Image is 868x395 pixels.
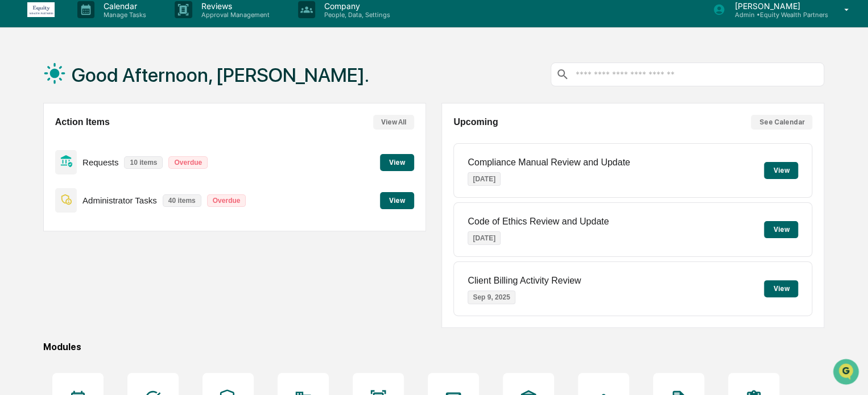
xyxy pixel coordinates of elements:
button: View [764,280,798,297]
p: How can we help? [11,24,207,42]
span: Pylon [113,193,138,201]
p: Manage Tasks [94,11,152,19]
a: View [380,194,414,205]
p: Overdue [168,156,208,169]
p: 10 items [124,156,163,169]
h1: Good Afternoon, [PERSON_NAME]. [72,64,369,86]
p: [DATE] [468,231,501,245]
a: 🖐️Preclearance [7,139,78,159]
button: See Calendar [751,115,812,130]
div: 🔎 [11,166,20,175]
p: [PERSON_NAME] [725,1,828,11]
span: Preclearance [23,143,73,155]
a: View [380,156,414,167]
div: 🖐️ [11,144,20,153]
a: Powered byPylon [80,192,138,201]
p: Sep 9, 2025 [468,290,515,304]
span: Attestations [94,143,141,155]
p: Approval Management [192,11,275,19]
button: Start new chat [193,90,207,104]
p: Client Billing Activity Review [468,276,581,286]
div: Start new chat [39,87,187,98]
p: Admin • Equity Wealth Partners [725,11,828,19]
h2: Upcoming [453,117,498,127]
span: Data Lookup [23,165,72,176]
button: View [764,162,798,179]
p: Reviews [192,1,275,11]
p: [DATE] [468,172,501,186]
p: Code of Ethics Review and Update [468,217,609,227]
button: View [380,192,414,209]
button: View All [373,115,414,130]
button: View [380,154,414,171]
p: Compliance Manual Review and Update [468,157,630,168]
h2: Action Items [55,117,110,127]
p: Administrator Tasks [82,196,157,205]
div: Modules [43,342,824,352]
img: logo [27,2,55,17]
iframe: Open customer support [832,357,862,388]
p: Overdue [207,194,246,207]
p: Calendar [94,1,152,11]
p: 40 items [163,194,201,207]
p: Requests [82,157,118,167]
p: Company [315,1,396,11]
div: We're available if you need us! [39,98,144,107]
button: View [764,221,798,238]
p: People, Data, Settings [315,11,396,19]
div: 🗄️ [82,144,92,153]
a: 🗄️Attestations [78,139,146,159]
a: 🔎Data Lookup [7,160,76,181]
img: 1746055101610-c473b297-6a78-478c-a979-82029cc54cd1 [11,87,32,107]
